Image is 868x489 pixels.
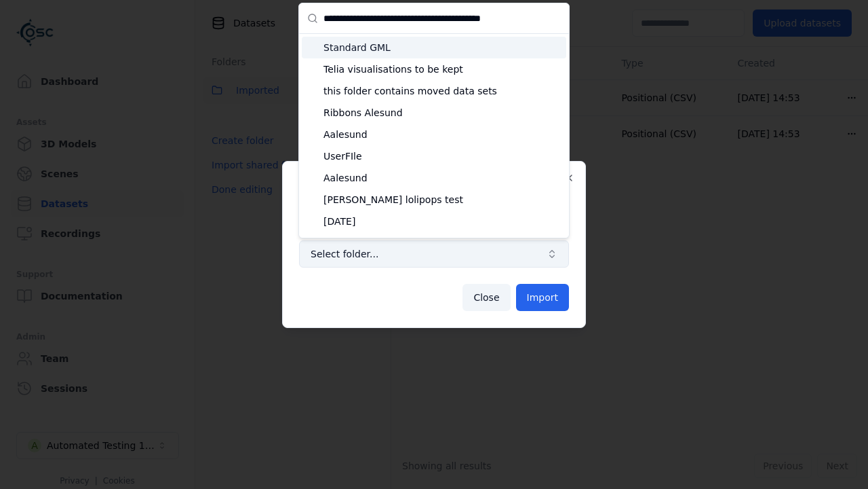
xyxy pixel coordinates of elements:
[323,215,561,228] span: [DATE]
[323,236,561,250] span: Usama dataset
[323,84,561,98] span: this folder contains moved data sets
[323,193,561,206] span: [PERSON_NAME] lolipops test
[323,171,561,185] span: Aalesund
[323,106,561,120] span: Ribbons Alesund
[323,62,561,76] span: Telia visualisations to be kept
[323,149,561,163] span: UserFIle
[299,34,569,238] div: Suggestions
[323,41,561,54] span: Standard GML
[323,128,561,141] span: Aalesund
